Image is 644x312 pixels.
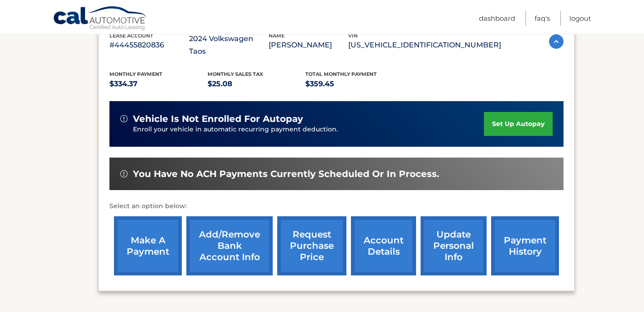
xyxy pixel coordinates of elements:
p: $25.08 [208,78,306,90]
a: make a payment [114,216,182,275]
p: $334.37 [109,78,208,90]
p: Select an option below: [109,201,563,212]
span: lease account [109,33,153,39]
a: Logout [569,11,591,26]
span: Total Monthly Payment [305,71,377,77]
a: account details [351,216,416,275]
p: Enroll your vehicle in automatic recurring payment deduction. [133,125,484,135]
a: Dashboard [479,11,515,26]
a: set up autopay [484,112,553,136]
p: [US_VEHICLE_IDENTIFICATION_NUMBER] [348,39,501,51]
span: You have no ACH payments currently scheduled or in process. [133,168,439,180]
a: update personal info [421,216,487,275]
span: Monthly Payment [109,71,162,77]
a: FAQ's [535,11,550,26]
a: payment history [491,216,559,275]
a: Cal Automotive [53,6,148,32]
span: vehicle is not enrolled for autopay [133,113,303,125]
img: accordion-active.svg [549,34,563,49]
span: Monthly sales Tax [208,71,263,77]
p: [PERSON_NAME] [269,39,348,51]
a: Add/Remove bank account info [186,216,273,275]
p: $359.45 [305,78,403,90]
span: vin [348,33,358,39]
a: request purchase price [277,216,346,275]
p: #44455820836 [109,39,189,51]
img: alert-white.svg [120,115,128,122]
span: name [269,33,284,39]
p: 2024 Volkswagen Taos [189,33,269,58]
img: alert-white.svg [120,170,128,177]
